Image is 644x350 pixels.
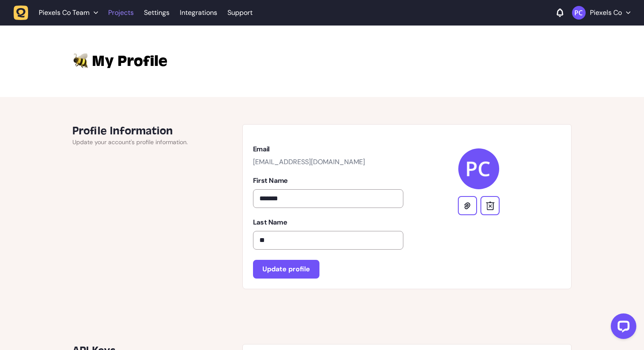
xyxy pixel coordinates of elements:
img: Piexels Co [572,6,586,20]
p: [EMAIL_ADDRESS][DOMAIN_NAME] [253,158,403,166]
a: Settings [144,5,170,20]
button: Update profile [253,260,319,279]
span: Piexels Co Team [39,9,89,17]
h1: My Profile [92,51,572,71]
span: First Name [253,176,288,185]
button: Piexels Co Team [14,5,103,20]
span: Last Name [253,218,287,227]
iframe: LiveChat chat widget [604,310,640,346]
a: Projects [108,5,134,20]
p: Piexels Co [590,9,622,17]
span: Update profile [262,266,310,273]
p: Update your account's profile information. [72,138,188,146]
a: Integrations [180,5,217,20]
img: setting-img [72,51,89,69]
button: Piexels Co [572,6,630,20]
span: Email [253,145,270,154]
a: Support [227,9,253,17]
img: Piexels Co [458,148,499,189]
h3: Profile Information [72,124,188,138]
